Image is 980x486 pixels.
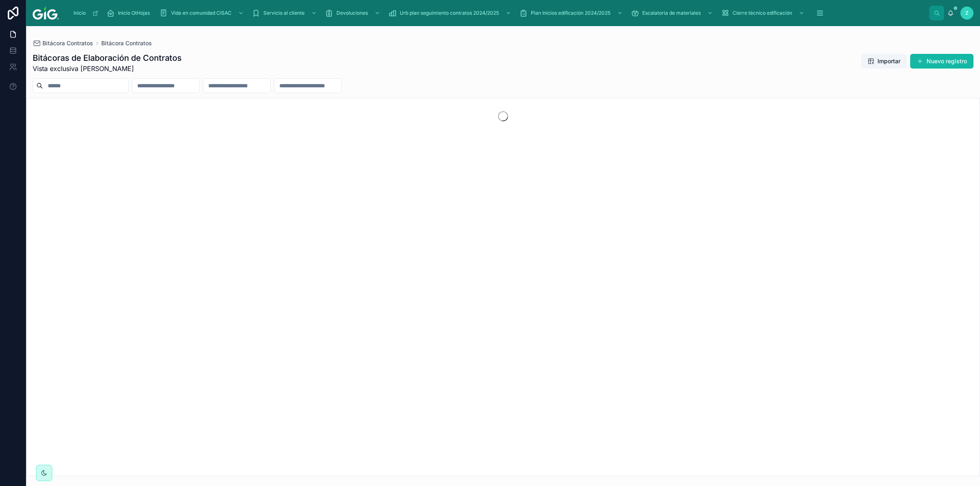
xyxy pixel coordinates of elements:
a: Cierre técnico edificación [719,6,808,20]
span: Vida en comunidad CISAC [171,10,232,16]
span: Devoluciones [336,10,368,16]
span: Escalatoria de materiales [642,10,701,16]
span: Z [965,10,969,16]
span: Importar [878,57,900,65]
div: scrollable content [65,4,929,22]
span: Cierre técnico edificación [733,10,792,16]
a: Bitácora Contratos [101,39,152,47]
a: Escalatoria de materiales [628,6,717,20]
a: Plan Inicios edificación 2024/2025 [517,6,627,20]
img: App logo [33,7,59,20]
button: Nuevo registro [910,54,973,69]
span: Servicio al cliente [263,10,305,16]
a: Inicio [69,6,102,20]
span: Bitácora Contratos [42,39,93,47]
h1: Bitácoras de Elaboración de Contratos [33,52,182,64]
span: Urb plan seguimiento contratos 2024/2025 [400,10,499,16]
a: Inicio OtHojas [104,6,156,20]
span: Inicio [73,10,86,16]
span: Plan Inicios edificación 2024/2025 [531,10,610,16]
button: Importar [861,54,907,69]
a: Urb plan seguimiento contratos 2024/2025 [386,6,515,20]
span: Inicio OtHojas [118,10,150,16]
a: Bitácora Contratos [33,39,93,47]
span: Vista exclusiva [PERSON_NAME] [33,64,182,73]
a: Devoluciones [323,6,384,20]
a: Servicio al cliente [249,6,321,20]
a: Vida en comunidad CISAC [157,6,248,20]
